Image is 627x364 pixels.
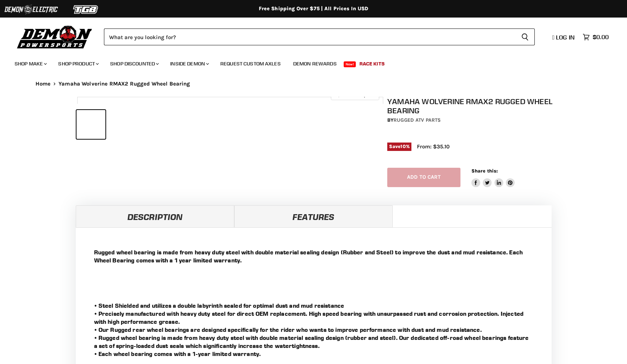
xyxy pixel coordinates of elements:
[104,29,535,45] form: Product
[53,56,103,71] a: Shop Product
[471,168,515,187] aside: Share this:
[21,81,607,87] nav: Breadcrumbs
[94,248,533,264] p: Rugged wheel bearing is made from heavy duty steel with double material sealing design (Rubber an...
[215,56,286,71] a: Request Custom Axles
[165,56,213,71] a: Inside Demon
[21,5,607,12] div: Free Shipping Over $75 | All Prices In USD
[288,56,342,71] a: Demon Rewards
[387,97,554,115] h1: Yamaha Wolverine RMAX2 Rugged Wheel Bearing
[9,53,607,71] ul: Main menu
[393,117,441,123] a: Rugged ATV Parts
[556,34,575,41] span: Log in
[549,34,579,41] a: Log in
[104,29,515,45] input: Search
[387,116,554,124] div: by
[335,92,375,98] span: Click to expand
[400,144,406,149] span: 10
[515,29,535,45] button: Search
[417,143,449,150] span: From: $35.10
[387,143,411,151] span: Save %
[234,205,393,227] a: Features
[4,3,59,16] img: Demon Electric Logo 2
[15,24,95,50] img: Demon Powersports
[354,56,390,71] a: Race Kits
[76,110,105,139] button: IMAGE thumbnail
[579,32,612,42] a: $0.00
[59,3,113,16] img: TGB Logo 2
[593,34,609,41] span: $0.00
[9,56,51,71] a: Shop Make
[471,168,498,174] span: Share this:
[105,56,163,71] a: Shop Discounted
[344,61,356,67] span: New!
[94,302,533,358] p: • Steel Shielded and utilizes a double labyrinth sealed for optimal dust and mud resistance • Pre...
[36,81,51,87] a: Home
[76,205,234,227] a: Description
[59,81,190,87] span: Yamaha Wolverine RMAX2 Rugged Wheel Bearing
